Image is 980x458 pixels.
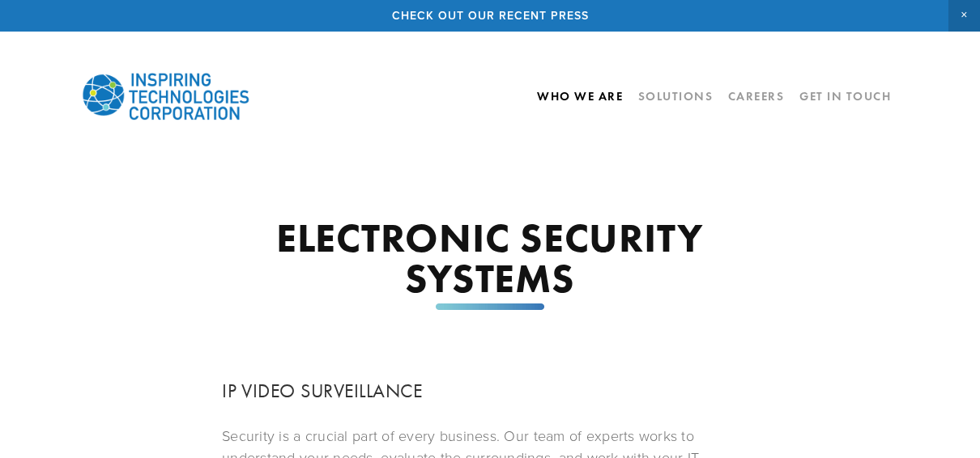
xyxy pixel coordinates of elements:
a: Careers [728,83,785,110]
h1: ELECTRONIC SECURITY SYSTEMS [222,218,758,299]
a: Get In Touch [799,83,891,110]
a: Who We Are [537,83,623,110]
h3: IP VIDEO SURVEILLANCE [222,376,758,405]
img: Inspiring Technologies Corp – A Building Technologies Company [81,60,251,133]
a: Solutions [638,89,714,104]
